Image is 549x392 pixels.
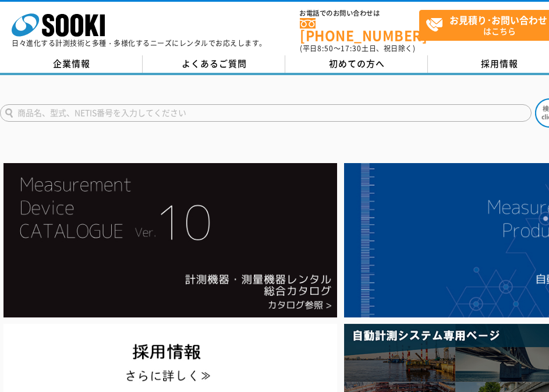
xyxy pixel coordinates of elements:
span: お電話でのお問い合わせは [300,10,419,17]
img: Catalog Ver10 [3,163,337,317]
a: 初めての方へ [285,55,428,73]
span: 17:30 [341,43,362,54]
p: 日々進化する計測技術と多種・多様化するニーズにレンタルでお応えします。 [12,40,267,47]
strong: お見積り･お問い合わせ [449,13,547,27]
span: (平日 ～ 土日、祝日除く) [300,43,415,54]
a: よくあるご質問 [143,55,285,73]
span: 初めての方へ [329,57,385,70]
a: [PHONE_NUMBER] [300,18,419,42]
span: 8:50 [317,43,334,54]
